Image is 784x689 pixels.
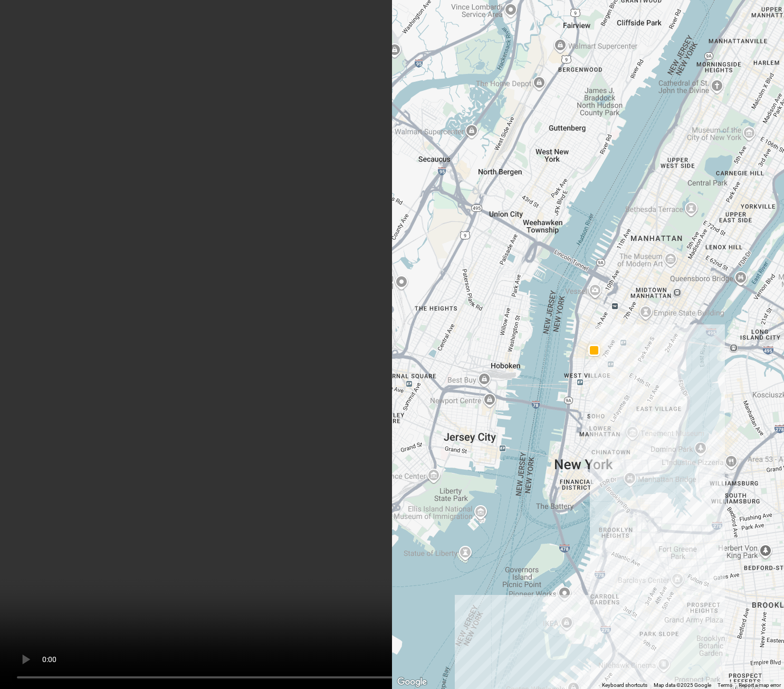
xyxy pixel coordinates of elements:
span: Map data ©2025 Google [654,682,711,688]
button: Keyboard shortcuts [602,682,647,689]
a: Terms (opens in new tab) [718,682,732,688]
a: Open this area in Google Maps (opens a new window) [395,675,429,689]
a: Report a map error [739,682,781,688]
img: Google [395,675,429,689]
